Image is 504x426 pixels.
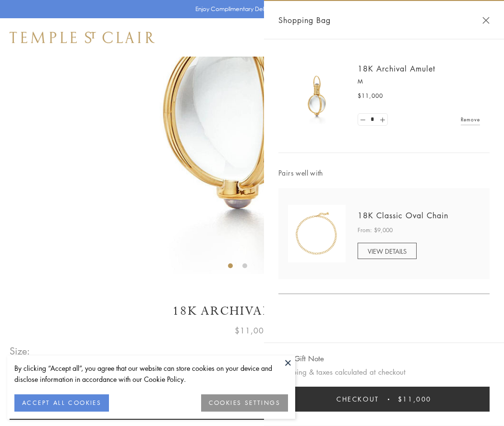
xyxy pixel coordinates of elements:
[278,353,324,365] button: Add Gift Note
[278,366,490,378] p: Shipping & taxes calculated at checkout
[482,17,490,24] button: Close Shopping Bag
[358,225,393,235] span: From: $9,000
[278,387,490,412] button: Checkout $11,000
[398,394,432,404] span: $11,000
[358,114,368,126] a: Set quantity to 0
[368,247,407,256] span: VIEW DETAILS
[278,14,331,26] span: Shopping Bag
[358,210,448,221] a: 18K Classic Oval Chain
[14,363,288,385] div: By clicking “Accept all”, you agree that our website can store cookies on your device and disclos...
[461,114,480,125] a: Remove
[288,205,346,262] img: N88865-OV18
[201,394,288,412] button: COOKIES SETTINGS
[235,324,269,337] span: $11,000
[10,343,31,359] span: Size:
[358,63,435,74] a: 18K Archival Amulet
[195,4,304,14] p: Enjoy Complimentary Delivery & Returns
[278,167,490,178] span: Pairs well with
[336,394,379,404] span: Checkout
[377,114,387,126] a: Set quantity to 2
[10,303,494,319] h1: 18K Archival Amulet
[10,32,155,43] img: Temple St. Clair
[358,77,480,86] p: M
[358,243,417,259] a: VIEW DETAILS
[288,67,346,125] img: 18K Archival Amulet
[358,91,383,101] span: $11,000
[14,394,109,412] button: ACCEPT ALL COOKIES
